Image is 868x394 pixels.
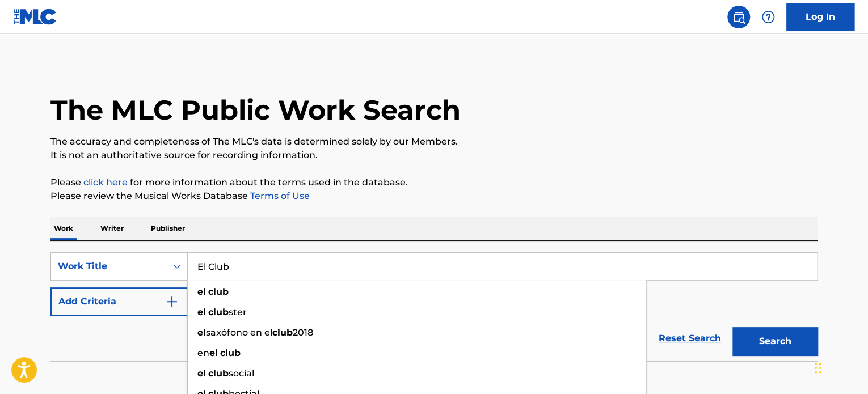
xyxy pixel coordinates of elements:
p: It is not an authoritative source for recording information. [50,149,818,162]
p: Publisher [148,217,188,240]
div: Work Title [58,260,160,273]
button: Add Criteria [50,287,188,316]
p: The accuracy and completeness of The MLC's data is determined solely by our Members. [50,135,818,149]
span: saxófono en el [206,327,272,338]
img: 9d2ae6d4665cec9f34b9.svg [165,295,179,308]
strong: el [197,368,206,379]
strong: el [197,327,206,338]
span: social [229,368,254,379]
a: Public Search [727,6,750,28]
strong: club [208,286,229,297]
img: search [732,10,745,24]
p: Writer [97,217,127,240]
span: 2018 [293,327,313,338]
a: Terms of Use [248,190,310,201]
strong: el [197,307,206,317]
img: help [761,10,775,24]
iframe: Chat Widget [811,340,868,394]
p: Please for more information about the terms used in the database. [50,176,818,189]
span: ster [229,307,247,317]
a: Reset Search [653,326,727,351]
strong: club [272,327,293,338]
strong: el [209,348,218,358]
h1: The MLC Public Work Search [50,93,461,127]
button: Search [732,327,818,355]
strong: club [208,368,229,379]
p: Please review the Musical Works Database [50,189,818,203]
strong: el [197,286,206,297]
span: en [197,348,209,358]
div: Drag [815,351,821,385]
form: Search Form [50,252,818,361]
a: click here [83,177,128,188]
strong: club [220,348,241,358]
p: Work [50,217,77,240]
div: Help [757,6,779,28]
img: MLC Logo [14,9,57,25]
a: Log In [786,3,854,31]
strong: club [208,307,229,317]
